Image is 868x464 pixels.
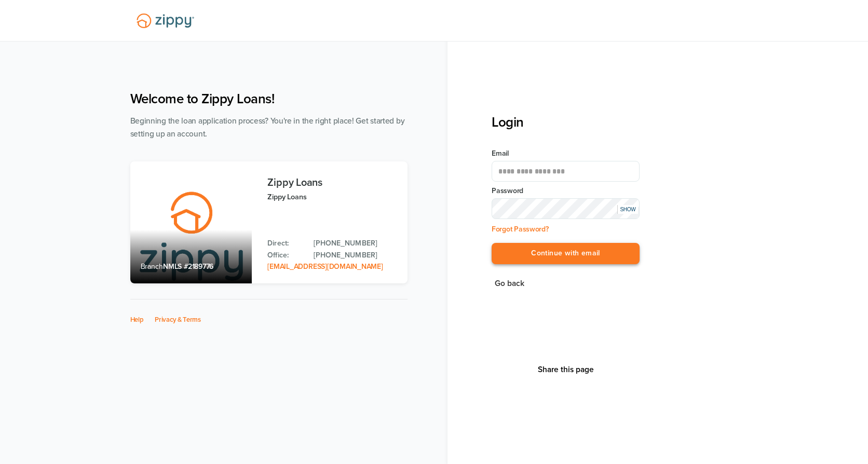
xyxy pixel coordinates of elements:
span: NMLS #2189776 [163,262,213,271]
button: Go back [492,277,527,291]
span: Beginning the loan application process? You're in the right place! Get started by setting up an a... [130,116,405,139]
a: Help [130,316,144,324]
a: Privacy & Terms [155,316,201,324]
a: Direct Phone: 512-975-2947 [314,238,397,249]
p: Direct: [267,238,303,249]
a: Email Address: zippyguide@zippymh.com [267,262,383,271]
div: SHOW [617,205,638,214]
h3: Login [492,114,640,130]
a: Office Phone: 512-975-2947 [314,250,397,261]
p: Zippy Loans [267,191,397,203]
h1: Welcome to Zippy Loans! [130,91,408,107]
a: Forgot Password? [492,225,549,234]
button: Share This Page [535,364,597,375]
input: Input Password [492,198,640,219]
h3: Zippy Loans [267,177,397,188]
p: Office: [267,250,303,261]
button: Continue with email [492,243,640,264]
label: Email [492,148,640,159]
input: Email Address [492,161,640,182]
img: Lender Logo [130,9,200,33]
label: Password [492,186,640,196]
span: Branch [141,262,164,271]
